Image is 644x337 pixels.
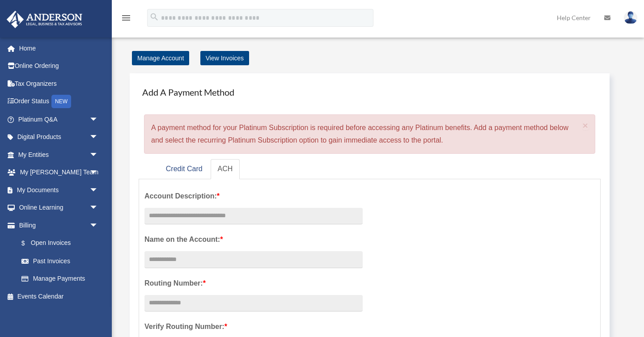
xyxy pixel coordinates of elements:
[6,110,112,128] a: Platinum Q&Aarrow_drop_down
[583,121,589,130] button: Close
[624,11,637,24] img: User Pic
[89,164,107,182] span: arrow_drop_down
[13,234,112,253] a: $Open Invoices
[13,270,107,288] a: Manage Payments
[6,181,112,199] a: My Documentsarrow_drop_down
[144,277,363,290] label: Routing Number:
[6,199,112,217] a: Online Learningarrow_drop_down
[6,287,112,305] a: Events Calendar
[144,320,363,333] label: Verify Routing Number:
[6,216,112,234] a: Billingarrow_drop_down
[6,128,112,146] a: Digital Productsarrow_drop_down
[6,93,112,111] a: Order StatusNEW
[6,57,112,75] a: Online Ordering
[89,110,107,129] span: arrow_drop_down
[583,120,589,131] span: ×
[89,199,107,217] span: arrow_drop_down
[139,82,601,102] h4: Add A Payment Method
[211,159,240,179] a: ACH
[159,159,210,179] a: Credit Card
[144,114,595,154] div: A payment method for your Platinum Subscription is required before accessing any Platinum benefit...
[4,11,85,28] img: Anderson Advisors Platinum Portal
[132,51,189,65] a: Manage Account
[121,13,131,23] i: menu
[89,181,107,199] span: arrow_drop_down
[121,16,131,23] a: menu
[6,164,112,181] a: My [PERSON_NAME] Teamarrow_drop_down
[89,216,107,235] span: arrow_drop_down
[51,95,71,108] div: NEW
[144,233,363,246] label: Name on the Account:
[89,146,107,164] span: arrow_drop_down
[149,12,159,22] i: search
[6,146,112,164] a: My Entitiesarrow_drop_down
[200,51,249,65] a: View Invoices
[13,252,112,270] a: Past Invoices
[26,238,31,249] span: $
[89,128,107,147] span: arrow_drop_down
[144,190,363,202] label: Account Description:
[6,39,112,57] a: Home
[6,75,112,93] a: Tax Organizers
